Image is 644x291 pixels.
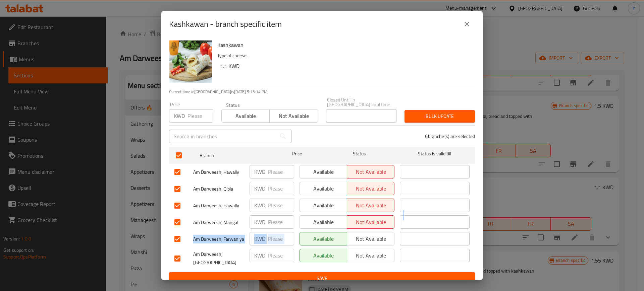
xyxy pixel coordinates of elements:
[405,110,475,123] button: Bulk update
[217,52,470,60] p: Type of cheese.
[410,112,470,121] span: Bulk update
[347,182,394,195] button: Not available
[303,234,344,244] span: Available
[169,89,475,95] p: Current time in [GEOGRAPHIC_DATA] is [DATE] 5:13:14 PM
[300,215,347,229] button: Available
[217,40,470,50] h6: Kashkawan
[300,232,347,245] button: Available
[275,150,319,158] span: Price
[169,40,212,83] img: Kashkawan
[347,165,394,178] button: Not available
[200,151,269,160] span: Branch
[300,199,347,212] button: Available
[221,109,270,123] button: Available
[268,199,294,212] input: Please enter price
[174,274,470,283] span: Save
[300,165,347,178] button: Available
[303,201,344,210] span: Available
[193,168,244,176] span: Am Darweesh, Hawally
[350,167,392,177] span: Not available
[254,201,265,209] p: KWD
[300,182,347,195] button: Available
[254,168,265,176] p: KWD
[169,130,276,143] input: Search in branches
[268,182,294,195] input: Please enter price
[425,133,475,140] p: 6 branche(s) are selected
[347,249,394,262] button: Not available
[350,251,392,261] span: Not available
[325,150,394,158] span: Status
[268,215,294,229] input: Please enter price
[169,19,282,29] h2: Kashkawan - branch specific item
[187,109,213,123] input: Please enter price
[300,249,347,262] button: Available
[268,165,294,178] input: Please enter price
[400,150,470,158] span: Status is valid till
[347,232,394,245] button: Not available
[224,111,267,121] span: Available
[303,184,344,194] span: Available
[272,111,315,121] span: Not available
[254,235,265,243] p: KWD
[303,251,344,261] span: Available
[254,251,265,260] p: KWD
[193,185,244,193] span: Am Darweesh, Qibla
[303,167,344,177] span: Available
[269,109,318,123] button: Not available
[347,199,394,212] button: Not available
[459,16,475,32] button: close
[254,218,265,226] p: KWD
[350,201,392,210] span: Not available
[350,217,392,227] span: Not available
[220,61,470,71] h6: 1.1 KWD
[254,185,265,193] p: KWD
[193,202,244,210] span: Am Darweesh, Hawally
[193,218,244,227] span: Am Darweesh, Mangaf
[350,234,392,244] span: Not available
[347,215,394,229] button: Not available
[268,232,294,245] input: Please enter price
[268,249,294,262] input: Please enter price
[193,250,244,267] span: Am Darweesh, [GEOGRAPHIC_DATA]
[350,184,392,194] span: Not available
[174,112,185,120] p: KWD
[303,217,344,227] span: Available
[169,272,475,285] button: Save
[193,235,244,243] span: Am Darweesh, Farwaniya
